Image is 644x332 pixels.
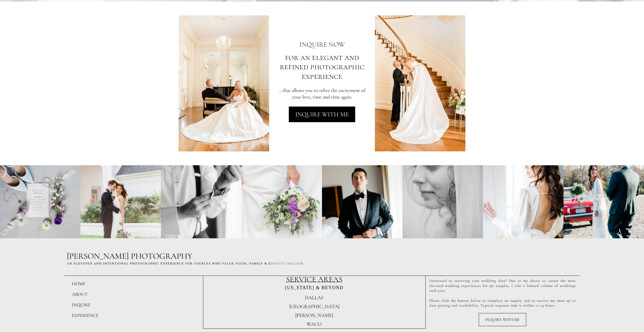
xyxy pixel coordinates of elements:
h2: Please click the button below to complete an inquiry and to receive my most up to date pricing an... [429,298,576,308]
a: FORT WORTH [283,303,346,310]
span: INQUIRE WITH ME [295,111,349,118]
a: INQUIRE WITH ME [479,313,526,326]
a: DALLAS [298,294,330,301]
span: [PERSON_NAME] PHOTOGRAPHY [67,251,192,261]
h2: ...that allows you to relive the excitement of your love, time and time again. [274,87,370,100]
span: motive imager [271,262,301,265]
a: HOME [66,278,92,289]
span: ABOUT [72,291,87,297]
span: HOME [72,281,85,286]
h2: An elevated AND intentional Photographic Experience for Couples WHO VALUE F AMILY & e y [67,262,577,266]
a: ABOUT [66,289,94,300]
a: TYLER [289,312,340,319]
span: [GEOGRAPHIC_DATA] [289,304,339,310]
span: WACO [307,321,322,327]
a: INQUIRE [66,300,97,310]
a: EXPERIENCE [66,310,105,321]
h2: Interested in reserving your wedding date? Due to my desire to curate the most elevated wedding e... [429,278,576,293]
a: INQUIRE WITH ME [289,107,355,122]
p: [US_STATE] & BEYOND [285,285,344,291]
span: for an elegant and refined photographic experience [280,52,364,81]
a: WACO [300,321,329,328]
span: INQUIRE WITH ME [485,317,520,322]
span: INQUIRE [72,302,91,308]
span: DALLAS [305,295,324,301]
span: EXPERIENCE [72,313,98,318]
span: [PERSON_NAME] [295,312,333,318]
span: AITh, F [237,262,251,265]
